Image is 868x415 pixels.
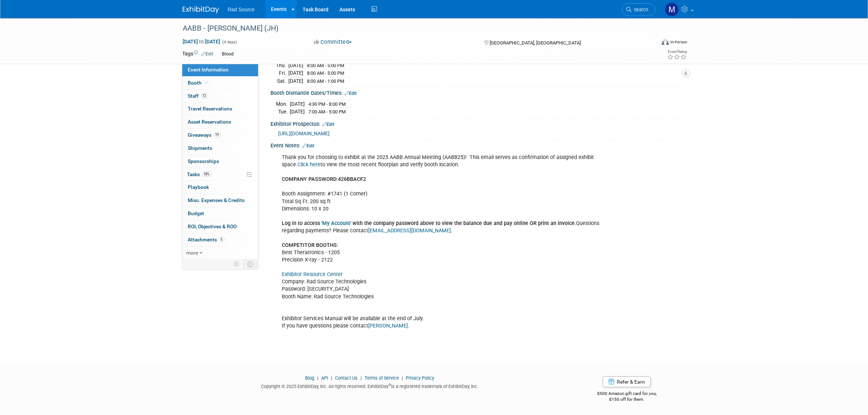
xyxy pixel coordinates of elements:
[182,116,258,128] a: Asset Reservations
[201,93,208,98] span: 12
[365,375,399,381] a: Terms of Service
[219,237,225,242] span: 5
[182,247,258,259] a: more
[670,39,687,45] div: In-Person
[187,250,198,256] span: more
[303,143,315,148] a: Edit
[359,375,363,381] span: |
[305,375,314,381] a: Blog
[202,171,212,177] span: 18%
[182,102,258,115] a: Travel Reservations
[282,176,338,182] b: COMPANY PASSWORD:
[400,375,405,381] span: |
[311,38,355,46] button: Committed
[321,375,328,381] a: API
[182,233,258,246] a: Attachments5
[282,271,343,278] a: Exhibitor Resource Center
[188,158,219,164] span: Sponsorships
[612,38,688,49] div: Event Format
[277,150,606,333] div: Thank you for choosing to exhibit at the 2025 AABB Annual Meeting (AABB25)! This email serves as ...
[182,207,258,220] a: Budget
[182,194,258,207] a: Misc. Expenses & Credits
[271,119,686,128] div: Exhibitor Prospectus:
[182,168,258,181] a: Tasks18%
[665,3,679,16] img: Melissa Conboy
[188,224,237,229] span: ROI, Objectives & ROO
[290,100,305,108] td: [DATE]
[187,171,212,177] span: Tasks
[182,181,258,194] a: Playbook
[271,88,686,97] div: Booth Dismantle Dates/Times:
[188,197,245,203] span: Misc. Expenses & Credits
[188,132,221,138] span: Giveaways
[289,61,304,69] td: [DATE]
[220,50,236,58] div: Blood
[568,386,686,403] div: $500 Amazon gift card for you,
[369,323,408,329] a: [PERSON_NAME]
[214,132,221,137] span: 19
[316,242,337,248] b: BOOTHS
[183,6,219,13] img: ExhibitDay
[323,122,335,127] a: Edit
[183,38,221,45] span: [DATE] [DATE]
[279,131,330,136] a: [URL][DOMAIN_NAME]
[345,91,357,96] a: Edit
[182,142,258,155] a: Shipments
[188,93,208,99] span: Staff
[231,259,244,269] td: Personalize Event Tab Strip
[307,70,345,76] span: 8:00 AM - 5:00 PM
[622,3,655,16] a: Search
[182,155,258,168] a: Sponsorships
[182,220,258,233] a: ROI, Objectives & ROO
[183,50,214,58] td: Tags
[309,109,346,115] span: 7:00 AM - 5:00 PM
[289,69,304,77] td: [DATE]
[188,106,233,112] span: Travel Reservations
[289,77,304,85] td: [DATE]
[369,228,451,234] a: [EMAIL_ADDRESS][DOMAIN_NAME]
[205,81,209,85] i: Booth reservation complete
[180,22,645,35] div: AABB - [PERSON_NAME] (JH)
[307,78,345,84] span: 8:00 AM - 1:00 PM
[276,100,290,108] td: Mon.
[329,375,334,381] span: |
[271,140,686,150] div: Event Notes:
[202,51,214,57] a: Edit
[182,90,258,102] a: Staff12
[182,129,258,141] a: Giveaways19
[282,220,576,226] b: Log in to access ' ' with the company password above to view the balance due and pay online OR pr...
[188,210,205,216] span: Budget
[298,162,321,168] a: Click here
[188,184,209,190] span: Playbook
[183,381,557,390] div: Copyright © 2025 ExhibitDay, Inc. All rights reserved. ExhibitDay is a registered trademark of Ex...
[335,375,358,381] a: Contact Us
[309,101,346,107] span: 4:30 PM - 8:00 PM
[667,50,687,54] div: Event Rating
[603,376,651,387] a: Refer & Earn
[662,39,669,45] img: Format-Inperson.png
[338,176,366,182] b: 426BBACF2
[182,63,258,76] a: Event Information
[188,237,225,243] span: Attachments
[182,77,258,89] a: Booth
[222,40,237,44] span: (4 days)
[188,67,229,73] span: Event Information
[276,61,289,69] td: Thu.
[188,80,210,86] span: Booth
[389,383,391,387] sup: ®
[282,242,315,248] b: COMPETITOR
[198,39,205,44] span: to
[228,7,255,12] span: Rad Source
[276,108,290,116] td: Tue.
[568,396,686,403] div: $150 off for them.
[307,63,345,68] span: 8:00 AM - 5:00 PM
[276,77,289,85] td: Sat.
[315,375,320,381] span: |
[632,7,649,12] span: Search
[323,220,351,226] a: My Account
[490,40,581,46] span: [GEOGRAPHIC_DATA], [GEOGRAPHIC_DATA]
[188,119,231,125] span: Asset Reservations
[290,108,305,116] td: [DATE]
[276,69,289,77] td: Fri.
